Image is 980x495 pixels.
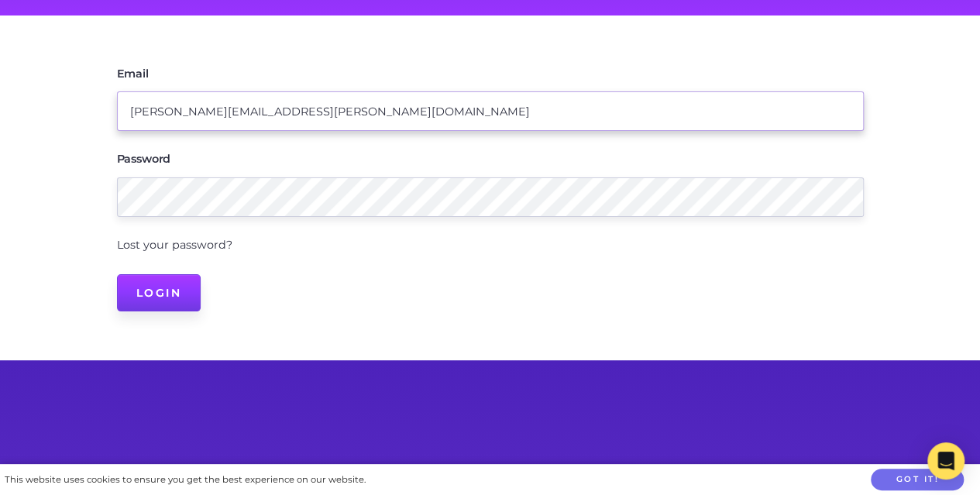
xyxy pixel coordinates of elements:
[927,442,965,480] div: Open Intercom Messenger
[117,68,149,79] label: Email
[117,153,171,164] label: Password
[117,274,201,311] input: Login
[5,472,366,488] div: This website uses cookies to ensure you get the best experience on our website.
[871,469,964,491] button: Got it!
[117,238,232,252] a: Lost your password?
